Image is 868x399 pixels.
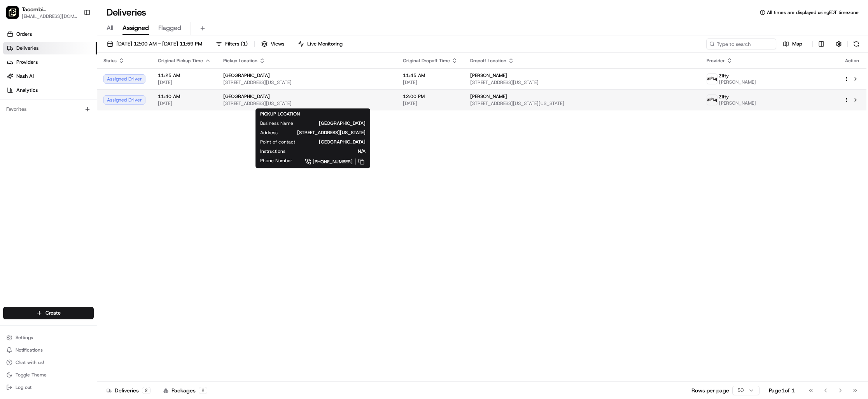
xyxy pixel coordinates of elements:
span: [GEOGRAPHIC_DATA] [306,120,366,126]
a: 📗Knowledge Base [5,110,63,124]
img: Nash [8,8,23,23]
span: Create [45,310,61,317]
span: Knowledge Base [16,113,59,121]
input: Clear [20,50,128,58]
span: Pickup Location [223,58,257,64]
input: Type to search [706,38,776,49]
span: Deliveries [16,45,38,52]
p: Welcome 👋 [8,31,142,44]
img: zifty-logo-trans-sq.png [707,74,717,84]
span: All times are displayed using EDT timezone [767,9,859,16]
div: We're available if you need us! [26,82,98,88]
span: [STREET_ADDRESS][US_STATE][US_STATE] [470,100,694,107]
span: [PERSON_NAME] [470,72,507,79]
button: Live Monitoring [294,38,346,49]
a: Analytics [3,84,97,96]
span: [GEOGRAPHIC_DATA] [308,139,366,145]
span: Pylon [77,132,94,138]
div: Start new chat [26,74,128,82]
div: Deliveries [107,387,150,394]
img: Tacombi Empire State Building [6,6,19,19]
button: Views [258,38,288,49]
button: Tacombi Empire State BuildingTacombi [GEOGRAPHIC_DATA][EMAIL_ADDRESS][DOMAIN_NAME] [3,3,80,22]
span: Provider [707,58,725,64]
div: Favorites [3,103,94,115]
button: Create [3,307,94,319]
span: [GEOGRAPHIC_DATA] [223,72,270,79]
span: Phone Number [260,157,292,164]
span: Assigned [122,23,149,33]
h1: Deliveries [107,6,146,19]
div: 📗 [8,114,14,120]
span: Settings [16,334,33,341]
button: [EMAIL_ADDRESS][DOMAIN_NAME] [22,13,77,19]
div: 💻 [66,114,72,120]
span: Map [792,40,802,47]
span: [DATE] [403,100,458,107]
button: Toggle Theme [3,369,94,380]
button: Log out [3,382,94,393]
span: Instructions [260,148,285,154]
a: Deliveries [3,42,97,54]
span: Log out [16,384,31,390]
span: Dropoff Location [470,58,506,64]
span: [DATE] [158,100,211,107]
span: Original Pickup Time [158,58,203,64]
a: Powered byPylon [55,131,94,138]
span: [GEOGRAPHIC_DATA] [223,93,270,100]
span: All [107,23,113,33]
a: Nash AI [3,70,97,82]
div: 2 [199,387,207,394]
span: ( 1 ) [241,40,248,47]
a: Orders [3,28,97,40]
span: Zifty [719,94,729,100]
div: 2 [142,387,150,394]
span: [DATE] [158,79,211,86]
button: Map [779,38,806,49]
div: Action [844,58,860,64]
span: Status [103,58,117,64]
span: Notifications [16,347,43,353]
img: 1736555255976-a54dd68f-1ca7-489b-9aae-adbdc363a1c4 [8,74,22,88]
button: Chat with us! [3,357,94,368]
span: Zifty [719,73,729,79]
div: Packages [163,387,207,394]
span: Filters [225,40,248,47]
a: 💻API Documentation [63,110,128,124]
span: [PHONE_NUMBER] [313,159,353,165]
a: Providers [3,56,97,68]
p: Rows per page [691,387,729,394]
span: [PERSON_NAME] [719,79,756,85]
span: 12:00 PM [403,93,458,100]
span: Point of contact [260,139,295,145]
span: N/A [298,148,366,154]
span: Views [271,40,284,47]
span: Original Dropoff Time [403,58,450,64]
span: 11:40 AM [158,93,211,100]
span: Flagged [158,23,181,33]
div: Page 1 of 1 [769,387,795,394]
span: Business Name [260,120,293,126]
span: Live Monitoring [307,40,343,47]
button: [DATE] 12:00 AM - [DATE] 11:59 PM [103,38,206,49]
button: Refresh [851,38,862,49]
button: Notifications [3,345,94,355]
span: Chat with us! [16,359,44,366]
span: Orders [16,31,32,38]
span: Toggle Theme [16,372,47,378]
span: [STREET_ADDRESS][US_STATE] [223,100,390,107]
span: [DATE] 12:00 AM - [DATE] 11:59 PM [116,40,202,47]
button: Start new chat [132,77,142,86]
span: Analytics [16,87,38,94]
span: Nash AI [16,73,34,80]
img: zifty-logo-trans-sq.png [707,95,717,105]
span: [STREET_ADDRESS][US_STATE] [223,79,390,86]
span: [STREET_ADDRESS][US_STATE] [290,129,366,136]
span: [DATE] [403,79,458,86]
span: Tacombi [GEOGRAPHIC_DATA] [22,5,77,13]
span: 11:45 AM [403,72,458,79]
a: [PHONE_NUMBER] [305,157,366,166]
span: PICKUP LOCATION [260,111,300,117]
span: Providers [16,59,38,66]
